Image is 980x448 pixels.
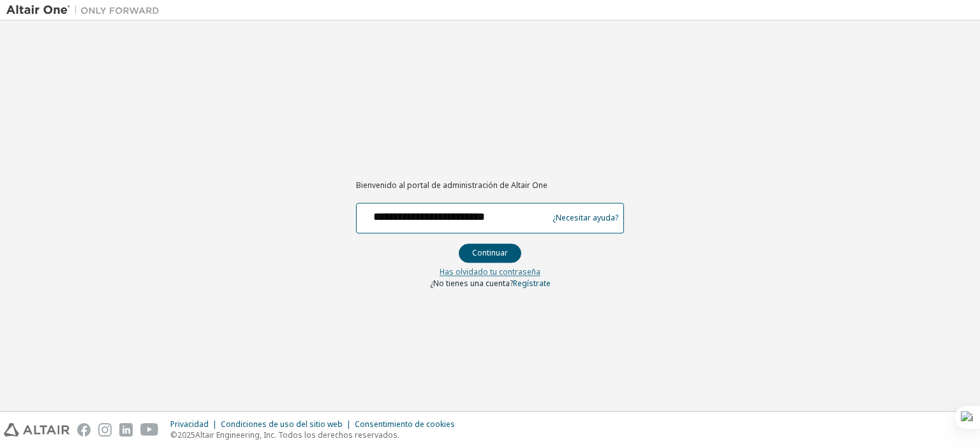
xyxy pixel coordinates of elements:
[440,266,540,277] font: Has olvidado tu contraseña
[140,423,159,437] img: youtube.svg
[195,430,399,440] font: Altair Engineering, Inc. Todos los derechos reservados.
[356,180,547,191] font: Bienvenido al portal de administración de Altair One
[553,213,618,224] font: ¿Necesitar ayuda?
[553,218,618,219] a: ¿Necesitar ayuda?
[177,430,195,440] font: 2025
[98,423,112,437] img: instagram.svg
[513,278,551,289] a: Regístrate
[459,243,521,263] button: Continuar
[6,4,166,17] img: Altair Uno
[430,278,513,289] font: ¿No tienes una cuenta?
[170,419,209,430] font: Privacidad
[119,423,133,437] img: linkedin.svg
[170,430,177,440] font: ©
[221,419,343,430] font: Condiciones de uso del sitio web
[4,423,70,437] img: altair_logo.svg
[472,247,508,258] font: Continuar
[77,423,91,437] img: facebook.svg
[355,419,455,430] font: Consentimiento de cookies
